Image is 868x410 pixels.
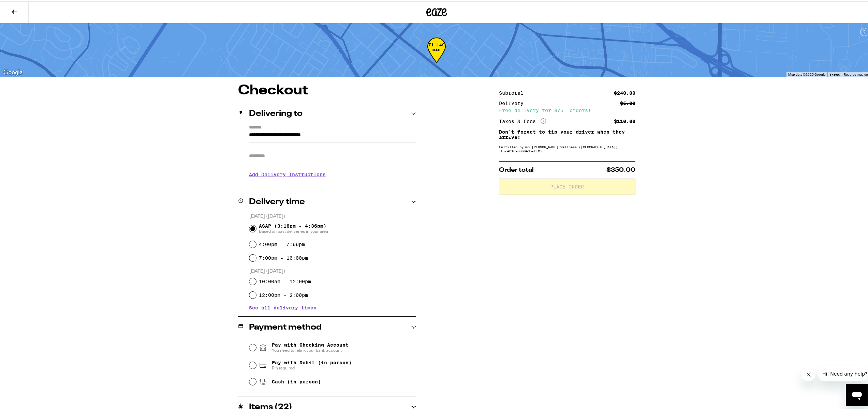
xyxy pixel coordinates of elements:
div: Free delivery for $75+ orders! [499,107,635,111]
span: $350.00 [606,166,635,172]
span: Cash (in person) [272,378,321,383]
span: Map data ©2025 Google [788,71,825,75]
h2: Payment method [249,322,322,330]
iframe: Message from company [818,365,868,380]
div: 71-149 min [427,41,446,67]
span: Place Order [550,183,584,188]
span: Pay with Debit (in person) [272,359,352,364]
p: We'll contact you at [PHONE_NUMBER] when we arrive [249,181,416,186]
h1: Checkout [238,82,416,96]
button: Place Order [499,177,635,194]
img: Google [2,67,24,76]
h2: Delivering to [249,108,303,117]
a: Terms [829,71,840,75]
div: Delivery [499,100,528,104]
label: 4:00pm - 7:00pm [259,240,305,246]
iframe: Button to launch messaging window [846,383,868,405]
iframe: Close message [802,366,815,380]
h3: Add Delivery Instructions [249,165,416,181]
h2: Delivery time [249,197,305,205]
div: Fulfilled by San [PERSON_NAME] Wellness ([GEOGRAPHIC_DATA]) (Lic# C10-0000435-LIC ) [499,143,635,152]
div: $240.00 [614,89,635,94]
p: [DATE] ([DATE]) [249,212,416,218]
span: Based on past deliveries in your area [259,227,328,233]
div: $5.00 [620,100,635,104]
div: Subtotal [499,89,528,94]
label: 12:00pm - 2:00pm [259,291,308,297]
span: Pin required [272,364,352,369]
button: See all delivery times [249,304,317,309]
p: Don't forget to tip your driver when they arrive! [499,128,635,139]
span: Order total [499,166,534,172]
a: Open this area in Google Maps (opens a new window) [2,67,24,76]
label: 10:00am - 12:00pm [259,277,311,283]
div: Taxes & Fees [499,117,546,123]
div: $110.00 [614,118,635,122]
label: 7:00pm - 10:00pm [259,254,308,259]
span: Pay with Checking Account [272,341,349,352]
span: You need to relink your bank account [272,346,349,352]
span: ASAP (3:18pm - 4:36pm) [259,222,328,233]
h2: Items ( 22 ) [249,402,292,410]
p: [DATE] ([DATE]) [249,267,416,273]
